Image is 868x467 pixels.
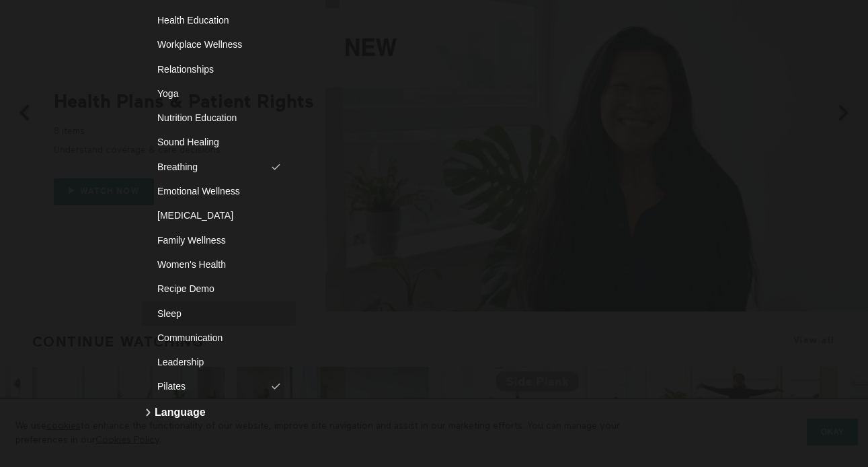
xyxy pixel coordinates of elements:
[157,135,270,149] div: Sound Healing
[141,81,296,106] button: Yoga
[141,130,296,154] button: Sound Healing
[141,32,296,57] button: Workplace Wellness
[141,8,296,32] button: Health Education
[157,233,270,247] div: Family Wellness
[141,350,296,374] button: Leadership
[157,331,270,345] div: Communication
[157,87,270,100] div: Yoga
[141,203,296,227] button: [MEDICAL_DATA]
[141,155,296,179] button: Breathing
[141,399,296,426] button: Language
[157,63,270,76] div: Relationships
[157,355,270,369] div: Leadership
[157,38,270,51] div: Workplace Wellness
[157,209,270,222] div: [MEDICAL_DATA]
[157,380,270,393] div: Pilates
[141,252,296,277] button: Women's Health
[141,228,296,252] button: Family Wellness
[157,160,270,174] div: Breathing
[141,106,296,130] button: Nutrition Education
[141,374,296,398] button: Pilates
[141,326,296,350] button: Communication
[141,179,296,203] button: Emotional Wellness
[157,307,270,320] div: Sleep
[157,111,270,124] div: Nutrition Education
[141,57,296,81] button: Relationships
[157,282,270,295] div: Recipe Demo
[141,301,296,326] button: Sleep
[141,277,296,301] button: Recipe Demo
[157,184,270,198] div: Emotional Wellness
[157,258,270,271] div: Women's Health
[157,13,270,27] div: Health Education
